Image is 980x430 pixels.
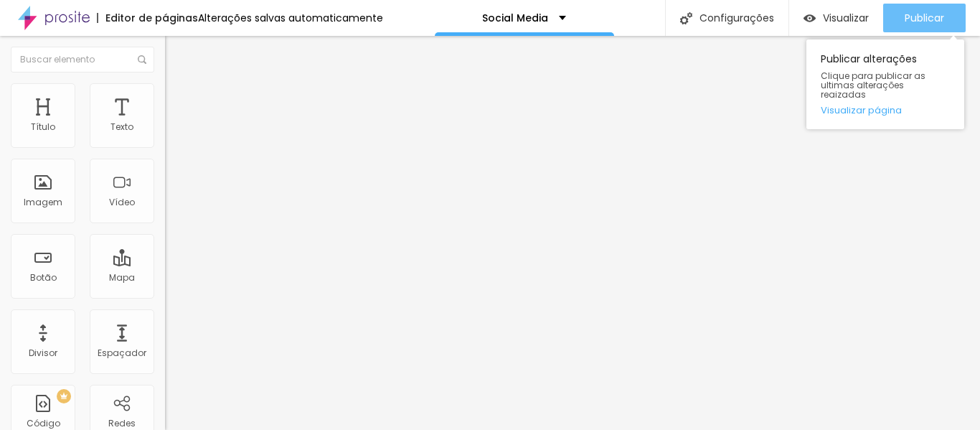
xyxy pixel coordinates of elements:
span: Publicar [905,12,944,24]
img: Icone [680,12,692,24]
div: Texto [110,122,133,132]
iframe: Editor [165,36,980,430]
div: Botão [30,273,57,283]
div: Título [31,122,55,132]
div: Divisor [29,348,57,358]
p: Social Media [482,13,548,23]
div: Publicar alterações [806,39,964,129]
div: Editor de páginas [97,13,198,23]
img: Icone [138,55,146,64]
a: Visualizar página [821,106,950,115]
span: Clique para publicar as ultimas alterações reaizadas [821,71,950,100]
div: Imagem [24,197,62,207]
div: Alterações salvas automaticamente [198,13,383,23]
div: Vídeo [109,197,135,207]
button: Visualizar [789,4,883,32]
img: view-1.svg [804,12,816,24]
button: Publicar [883,4,966,32]
input: Buscar elemento [11,47,154,73]
div: Mapa [109,273,135,283]
span: Visualizar [823,12,869,24]
div: Espaçador [98,348,146,358]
